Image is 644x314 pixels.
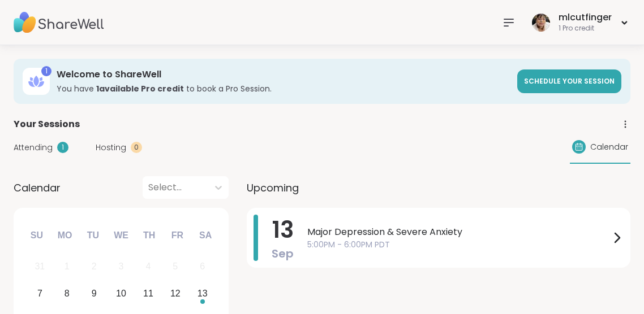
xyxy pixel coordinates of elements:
[41,66,51,76] div: 1
[28,282,52,306] div: Choose Sunday, September 7th, 2025
[559,24,612,33] div: 1 Pro credit
[272,246,294,261] span: Sep
[173,259,178,274] div: 5
[24,223,49,248] div: Su
[532,14,550,32] img: mlcutfinger
[82,255,106,279] div: Not available Tuesday, September 2nd, 2025
[14,142,53,154] span: Attending
[80,223,105,248] div: Tu
[131,142,142,153] div: 0
[198,286,208,301] div: 13
[96,142,126,154] span: Hosting
[590,141,628,153] span: Calendar
[82,282,106,306] div: Choose Tuesday, September 9th, 2025
[136,282,161,306] div: Choose Thursday, September 11th, 2025
[92,286,97,301] div: 9
[137,223,162,248] div: Th
[57,142,68,153] div: 1
[55,282,79,306] div: Choose Monday, September 8th, 2025
[52,223,77,248] div: Mo
[143,286,153,301] div: 11
[109,282,134,306] div: Choose Wednesday, September 10th, 2025
[96,83,184,94] b: 1 available Pro credit
[57,68,510,81] h3: Welcome to ShareWell
[92,259,97,274] div: 2
[109,255,134,279] div: Not available Wednesday, September 3rd, 2025
[559,11,612,24] div: mlcutfinger
[165,223,190,248] div: Fr
[272,214,294,246] span: 13
[28,255,52,279] div: Not available Sunday, August 31st, 2025
[163,255,187,279] div: Not available Friday, September 5th, 2025
[524,76,615,86] span: Schedule your session
[14,180,61,195] span: Calendar
[119,259,124,274] div: 3
[193,223,218,248] div: Sa
[14,117,80,131] span: Your Sessions
[116,286,126,301] div: 10
[145,259,151,274] div: 4
[57,83,510,94] h3: You have to book a Pro Session.
[163,282,187,306] div: Choose Friday, September 12th, 2025
[190,255,214,279] div: Not available Saturday, September 6th, 2025
[65,259,70,274] div: 1
[200,259,205,274] div: 6
[517,69,621,93] a: Schedule your session
[109,223,134,248] div: We
[55,255,79,279] div: Not available Monday, September 1st, 2025
[307,225,610,239] span: Major Depression & Severe Anxiety
[65,286,70,301] div: 8
[37,286,42,301] div: 7
[14,3,104,42] img: ShareWell Nav Logo
[170,286,181,301] div: 12
[35,259,45,274] div: 31
[247,180,299,195] span: Upcoming
[136,255,161,279] div: Not available Thursday, September 4th, 2025
[307,239,610,251] span: 5:00PM - 6:00PM PDT
[190,282,214,306] div: Choose Saturday, September 13th, 2025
